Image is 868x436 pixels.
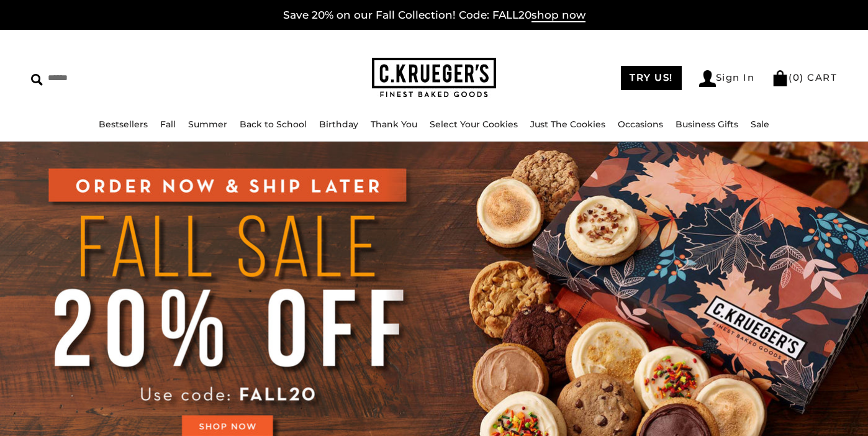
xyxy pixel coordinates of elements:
[160,119,176,130] a: Fall
[621,66,682,90] a: TRY US!
[319,119,358,130] a: Birthday
[793,71,800,83] span: 0
[240,119,307,130] a: Back to School
[751,119,769,130] a: Sale
[372,58,496,98] img: C.KRUEGER'S
[99,119,148,130] a: Bestsellers
[31,74,43,86] img: Search
[699,70,716,87] img: Account
[371,119,417,130] a: Thank You
[31,68,219,88] input: Search
[531,9,585,22] span: shop now
[676,119,738,130] a: Business Gifts
[772,70,789,86] img: Bag
[188,119,227,130] a: Summer
[699,70,755,87] a: Sign In
[283,9,585,22] a: Save 20% on our Fall Collection! Code: FALL20shop now
[772,71,837,83] a: (0) CART
[430,119,518,130] a: Select Your Cookies
[530,119,605,130] a: Just The Cookies
[618,119,663,130] a: Occasions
